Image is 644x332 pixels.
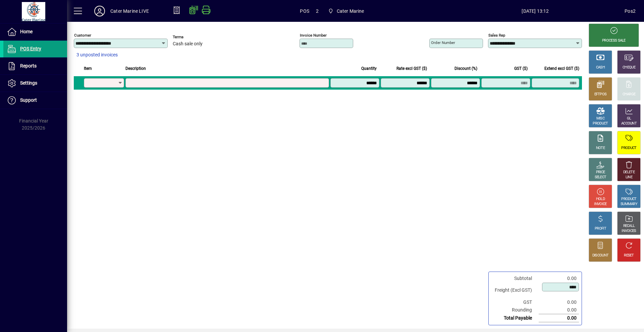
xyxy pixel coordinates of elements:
[596,65,605,70] div: CASH
[595,175,606,180] div: SELECT
[491,275,539,282] td: Subtotal
[593,121,608,126] div: PRODUCT
[325,5,367,17] span: Cater Marine
[539,306,579,314] td: 0.00
[602,38,626,43] div: PROCESS SALE
[596,197,605,202] div: HOLD
[454,65,477,72] span: Discount (%)
[3,23,67,40] a: Home
[173,35,213,39] span: Terms
[623,65,635,70] div: CHEQUE
[623,92,636,97] div: CHARGE
[622,229,636,234] div: INVOICES
[76,51,118,58] span: 3 unposted invoices
[491,306,539,314] td: Rounding
[627,116,631,121] div: GL
[491,282,539,298] td: Freight (Excl GST)
[3,75,67,92] a: Settings
[337,6,364,16] span: Cater Marine
[74,33,91,38] mat-label: Customer
[84,65,92,72] span: Item
[3,58,67,75] a: Reports
[596,170,605,175] div: PRICE
[89,5,110,17] button: Profile
[3,92,67,109] a: Support
[300,6,309,16] span: POS
[74,49,120,61] button: 3 unposted invoices
[595,226,606,231] div: PROFIT
[623,224,635,229] div: RECALL
[621,146,636,151] div: PRODUCT
[539,298,579,306] td: 0.00
[431,40,455,45] mat-label: Order number
[316,6,319,16] span: 2
[446,6,625,16] span: [DATE] 13:12
[621,121,637,126] div: ACCOUNT
[110,6,149,16] div: Cater Marine LIVE
[596,116,604,121] div: MISC
[491,298,539,306] td: GST
[596,146,605,151] div: NOTE
[594,202,606,207] div: INVOICE
[20,97,37,103] span: Support
[20,46,41,51] span: POS Entry
[20,63,37,68] span: Reports
[514,65,528,72] span: GST ($)
[626,175,632,180] div: LINE
[300,33,327,38] mat-label: Invoice number
[20,80,37,86] span: Settings
[539,314,579,322] td: 0.00
[623,170,635,175] div: DELETE
[173,41,203,47] span: Cash sale only
[361,65,377,72] span: Quantity
[592,253,608,258] div: DISCOUNT
[625,6,636,16] div: Pos2
[624,253,634,258] div: RESET
[491,314,539,322] td: Total Payable
[396,65,427,72] span: Rate excl GST ($)
[544,65,579,72] span: Extend excl GST ($)
[488,33,505,38] mat-label: Sales rep
[539,275,579,282] td: 0.00
[125,65,146,72] span: Description
[621,202,637,207] div: SUMMARY
[621,197,636,202] div: PRODUCT
[20,29,33,34] span: Home
[594,92,607,97] div: EFTPOS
